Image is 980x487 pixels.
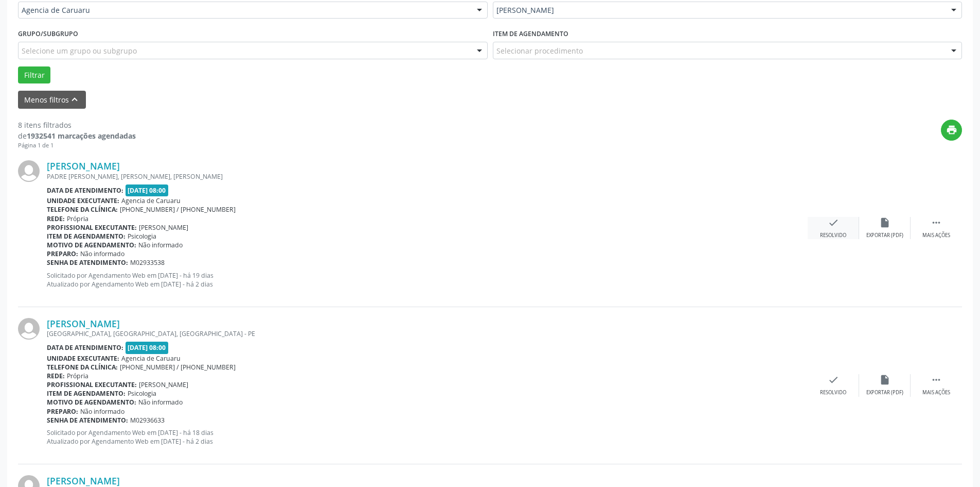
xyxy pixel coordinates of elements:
[18,120,136,130] div: 8 itens filtrados
[946,124,957,136] i: print
[866,389,903,396] div: Exportar (PDF)
[820,389,846,396] div: Resolvido
[18,318,40,340] img: img
[931,374,942,385] i: 
[18,141,136,150] div: Página 1 de 1
[493,26,568,42] label: Item de agendamento
[47,232,126,241] b: Item de agendamento:
[139,223,188,232] span: [PERSON_NAME]
[139,380,188,389] span: [PERSON_NAME]
[67,372,88,380] span: Própria
[67,214,88,223] span: Própria
[138,398,183,407] span: Não informado
[866,232,903,239] div: Exportar (PDF)
[47,372,65,380] b: Rede:
[22,5,467,15] span: Agencia de Caruaru
[47,389,126,398] b: Item de agendamento:
[47,363,118,372] b: Telefone da clínica:
[130,416,165,425] span: M02936633
[47,258,128,267] b: Senha de atendimento:
[47,398,136,407] b: Motivo de agendamento:
[18,160,40,182] img: img
[47,329,808,338] div: [GEOGRAPHIC_DATA], [GEOGRAPHIC_DATA], [GEOGRAPHIC_DATA] - PE
[47,160,120,172] a: [PERSON_NAME]
[69,94,80,105] i: keyboard_arrow_up
[128,232,156,241] span: Psicologia
[47,343,123,352] b: Data de atendimento:
[18,130,136,141] div: de
[496,5,941,15] span: [PERSON_NAME]
[128,389,156,398] span: Psicologia
[47,354,119,363] b: Unidade executante:
[47,271,808,289] p: Solicitado por Agendamento Web em [DATE] - há 19 dias Atualizado por Agendamento Web em [DATE] - ...
[496,45,583,56] span: Selecionar procedimento
[47,407,78,416] b: Preparo:
[126,342,169,354] span: [DATE] 08:00
[879,217,890,228] i: insert_drive_file
[130,258,165,267] span: M02933538
[80,249,124,258] span: Não informado
[18,91,86,109] button: Menos filtroskeyboard_arrow_up
[120,363,236,372] span: [PHONE_NUMBER] / [PHONE_NUMBER]
[828,374,839,385] i: check
[931,217,942,228] i: 
[828,217,839,228] i: check
[922,232,950,239] div: Mais ações
[47,172,808,181] div: PADRE [PERSON_NAME], [PERSON_NAME], [PERSON_NAME]
[879,374,890,385] i: insert_drive_file
[22,45,137,56] span: Selecione um grupo ou subgrupo
[47,249,78,258] b: Preparo:
[47,196,119,205] b: Unidade executante:
[18,26,78,42] label: Grupo/Subgrupo
[138,241,183,249] span: Não informado
[47,214,65,223] b: Rede:
[47,241,136,249] b: Motivo de agendamento:
[120,205,236,214] span: [PHONE_NUMBER] / [PHONE_NUMBER]
[27,131,136,141] strong: 1932541 marcações agendadas
[80,407,124,416] span: Não informado
[941,120,962,141] button: print
[47,318,120,329] a: [PERSON_NAME]
[47,475,120,486] a: [PERSON_NAME]
[922,389,950,396] div: Mais ações
[47,186,123,195] b: Data de atendimento:
[121,354,181,363] span: Agencia de Caruaru
[820,232,846,239] div: Resolvido
[47,380,137,389] b: Profissional executante:
[18,66,50,84] button: Filtrar
[121,196,181,205] span: Agencia de Caruaru
[47,205,118,214] b: Telefone da clínica:
[47,428,808,446] p: Solicitado por Agendamento Web em [DATE] - há 18 dias Atualizado por Agendamento Web em [DATE] - ...
[126,184,169,196] span: [DATE] 08:00
[47,223,137,232] b: Profissional executante:
[47,416,128,425] b: Senha de atendimento:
